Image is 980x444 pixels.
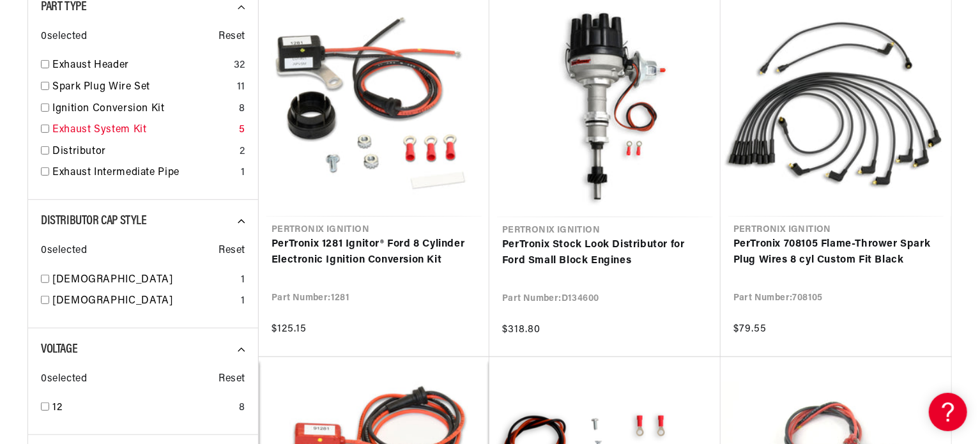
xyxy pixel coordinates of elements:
[241,165,245,181] div: 1
[41,243,87,259] span: 0 selected
[41,343,77,356] span: Voltage
[733,236,938,269] a: PerTronix 708105 Flame-Thrower Spark Plug Wires 8 cyl Custom Fit Black
[239,400,245,417] div: 8
[52,79,232,96] a: Spark Plug Wire Set
[52,293,236,310] a: [DEMOGRAPHIC_DATA]
[218,29,245,45] span: Reset
[52,272,236,289] a: [DEMOGRAPHIC_DATA]
[52,101,234,118] a: Ignition Conversion Kit
[52,122,234,139] a: Exhaust System Kit
[502,237,708,270] a: PerTronix Stock Look Distributor for Ford Small Block Engines
[41,371,87,388] span: 0 selected
[52,57,229,74] a: Exhaust Header
[237,79,245,96] div: 11
[241,272,245,289] div: 1
[41,29,87,45] span: 0 selected
[41,215,147,227] span: Distributor Cap Style
[218,243,245,259] span: Reset
[241,293,245,310] div: 1
[239,101,245,118] div: 8
[272,236,477,269] a: PerTronix 1281 Ignitor® Ford 8 Cylinder Electronic Ignition Conversion Kit
[240,144,245,160] div: 2
[41,1,86,13] span: Part Type
[234,57,245,74] div: 32
[52,400,234,417] a: 12
[52,165,236,181] a: Exhaust Intermediate Pipe
[52,144,234,160] a: Distributor
[218,371,245,388] span: Reset
[239,122,245,139] div: 5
